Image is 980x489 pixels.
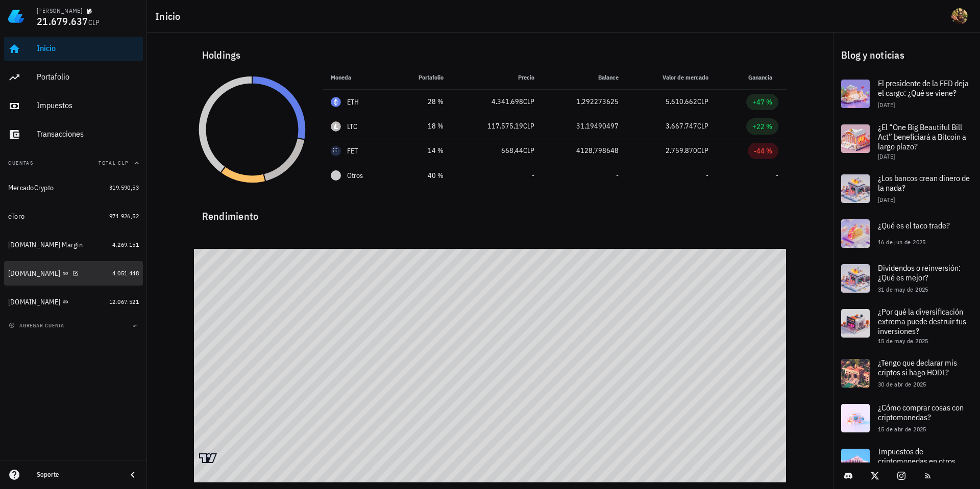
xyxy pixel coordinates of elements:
div: Blog y noticias [833,39,980,71]
span: - [706,171,708,180]
span: ¿El “One Big Beautiful Bill Act” beneficiará a Bitcoin a largo plazo? [878,122,966,151]
span: CLP [697,121,708,131]
a: [DOMAIN_NAME] 12.067.521 [4,290,143,314]
span: CLP [523,121,534,131]
button: agregar cuenta [6,320,69,330]
a: El presidente de la FED deja el cargo: ¿Qué se viene? [DATE] [833,71,980,116]
span: 5.610.662 [666,97,697,106]
a: eToro 971.926,52 [4,204,143,228]
th: Portafolio [392,65,452,90]
div: [DOMAIN_NAME] [8,298,60,306]
div: LTC-icon [331,121,341,132]
span: - [616,171,619,180]
div: ETH [347,97,359,107]
div: +22 % [752,121,772,132]
div: avatar [951,8,968,24]
a: Impuestos [4,94,143,118]
span: El presidente de la FED deja el cargo: ¿Qué se viene? [878,78,969,98]
div: FET [347,146,358,156]
div: 18 % [400,121,444,132]
span: ¿Cómo comprar cosas con criptomonedas? [878,402,964,422]
span: - [532,171,534,180]
div: FET-icon [331,146,341,156]
a: Charting by TradingView [199,453,217,463]
a: ¿Qué es el taco trade? 16 de jun de 2025 [833,211,980,256]
a: [DOMAIN_NAME] Margin 4.269.151 [4,233,143,257]
a: Inicio [4,37,143,61]
span: ¿Por qué la diversificación extrema puede destruir tus inversiones? [878,306,966,336]
span: Otros [347,170,363,181]
div: 1,292273625 [551,96,619,107]
span: [DATE] [878,152,895,160]
span: ¿Los bancos crean dinero de la nada? [878,173,970,193]
th: Valor de mercado [627,65,716,90]
a: ¿Por qué la diversificación extrema puede destruir tus inversiones? 15 de may de 2025 [833,301,980,351]
div: eToro [8,212,24,221]
div: Impuestos [37,100,139,110]
div: Inicio [37,43,139,53]
span: - [776,171,778,180]
th: Precio [452,65,543,90]
span: Impuestos de criptomonedas en otros países [878,446,955,476]
th: Balance [543,65,627,90]
span: 15 de may de 2025 [878,337,928,345]
span: [DATE] [878,101,895,109]
span: 4.051.448 [112,269,139,277]
div: Holdings [194,39,787,71]
h1: Inicio [155,8,185,24]
span: CLP [523,146,534,155]
div: Rendimiento [194,200,787,224]
span: 319.590,53 [109,184,139,191]
span: 12.067.521 [109,298,139,305]
span: Total CLP [99,160,129,166]
div: [DOMAIN_NAME] [8,269,60,278]
span: 4.341.698 [492,97,523,106]
a: [DOMAIN_NAME] 4.051.448 [4,261,143,286]
a: Portafolio [4,65,143,90]
span: 16 de jun de 2025 [878,238,926,246]
span: 2.759.870 [666,146,697,155]
span: 971.926,52 [109,212,139,220]
span: Ganancia [748,73,778,81]
div: MercadoCrypto [8,184,54,192]
span: 30 de abr de 2025 [878,380,926,388]
div: 40 % [400,170,444,181]
span: CLP [697,97,708,106]
a: ¿Tengo que declarar mis criptos si hago HODL? 30 de abr de 2025 [833,351,980,396]
div: LTC [347,121,358,132]
img: LedgiFi [8,8,24,24]
span: 15 de abr de 2025 [878,425,926,433]
span: ¿Qué es el taco trade? [878,220,950,230]
button: CuentasTotal CLP [4,151,143,175]
div: 4128,798648 [551,145,619,156]
div: [PERSON_NAME] [37,7,82,15]
a: ¿El “One Big Beautiful Bill Act” beneficiará a Bitcoin a largo plazo? [DATE] [833,116,980,166]
span: 4.269.151 [112,241,139,248]
span: ¿Tengo que declarar mis criptos si hago HODL? [878,357,957,377]
div: 14 % [400,145,444,156]
div: Portafolio [37,72,139,82]
span: 117.575,19 [487,121,523,131]
span: 21.679.637 [37,14,88,28]
div: 31,19490497 [551,121,619,132]
div: ETH-icon [331,97,341,107]
span: CLP [697,146,708,155]
span: CLP [88,18,100,27]
th: Moneda [323,65,393,90]
div: 28 % [400,96,444,107]
a: ¿Los bancos crean dinero de la nada? [DATE] [833,166,980,211]
a: MercadoCrypto 319.590,53 [4,175,143,200]
span: 3.667.747 [666,121,697,131]
div: Soporte [37,471,118,479]
span: 668,44 [501,146,523,155]
span: 31 de may de 2025 [878,286,928,293]
span: agregar cuenta [11,322,64,329]
a: ¿Cómo comprar cosas con criptomonedas? 15 de abr de 2025 [833,396,980,441]
span: CLP [523,97,534,106]
span: Dividendos o reinversión: ¿Qué es mejor? [878,263,961,282]
div: [DOMAIN_NAME] Margin [8,241,83,249]
a: Transacciones [4,122,143,147]
span: [DATE] [878,196,895,203]
a: Dividendos o reinversión: ¿Qué es mejor? 31 de may de 2025 [833,256,980,301]
div: -44 % [754,146,772,156]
